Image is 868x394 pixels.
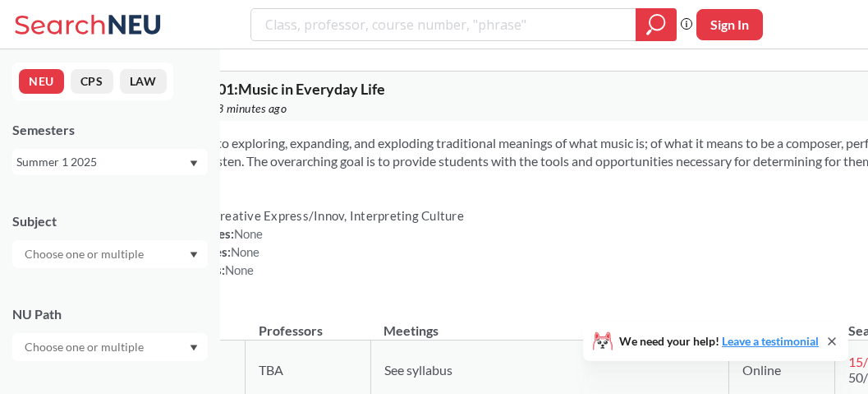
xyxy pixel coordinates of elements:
[190,252,198,258] svg: Dropdown arrow
[636,8,677,41] div: magnifying glass
[246,305,370,341] th: Professors
[12,121,208,139] div: Semesters
[12,212,208,230] div: Subject
[156,80,385,98] span: MUSC 1001 : Music in Everyday Life
[16,244,154,264] input: Choose one or multiple
[384,362,452,378] span: See syllabus
[12,333,208,361] div: Dropdown arrow
[722,334,819,348] a: Leave a testimonial
[19,69,64,94] button: NEU
[234,226,264,241] span: None
[728,305,834,341] th: Campus
[225,262,255,277] span: None
[264,11,624,39] input: Class, professor, course number, "phrase"
[71,69,113,94] button: CPS
[190,160,198,167] svg: Dropdown arrow
[231,244,260,259] span: None
[12,305,208,323] div: NU Path
[190,345,198,351] svg: Dropdown arrow
[12,240,208,268] div: Dropdown arrow
[619,336,819,347] span: We need your help!
[646,13,666,36] svg: magnifying glass
[172,100,287,118] span: Updated 3 minutes ago
[120,69,167,94] button: LAW
[16,153,188,171] div: Summer 1 2025
[370,305,728,341] th: Meetings
[696,9,763,40] button: Sign In
[209,208,464,223] span: Creative Express/Innov, Interpreting Culture
[12,149,208,175] div: Summer 1 2025Dropdown arrow
[16,337,154,357] input: Choose one or multiple
[156,206,464,279] div: NUPaths: Prerequisites: Corequisites: Course fees:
